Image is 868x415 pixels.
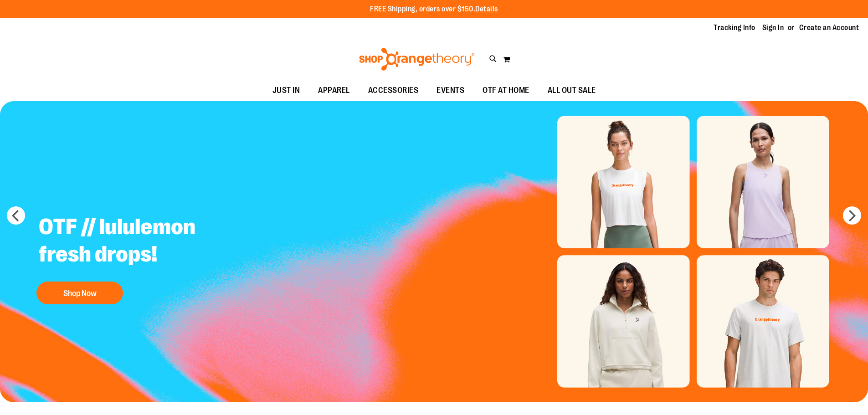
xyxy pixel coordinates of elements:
span: EVENTS [437,80,464,101]
span: ALL OUT SALE [548,80,596,101]
a: Tracking Info [714,23,755,33]
span: APPAREL [318,80,350,101]
a: Sign In [762,23,784,33]
span: OTF AT HOME [483,80,529,101]
img: Shop Orangetheory [358,48,476,71]
button: next [843,206,861,225]
a: Details [475,5,498,13]
h2: OTF // lululemon fresh drops! [32,206,258,277]
a: Create an Account [799,23,859,33]
button: Shop Now [36,282,123,304]
span: ACCESSORIES [368,80,419,101]
button: prev [7,206,25,225]
p: FREE Shipping, orders over $150. [370,4,498,15]
span: JUST IN [272,80,300,101]
a: OTF // lululemon fresh drops! Shop Now [32,206,258,309]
